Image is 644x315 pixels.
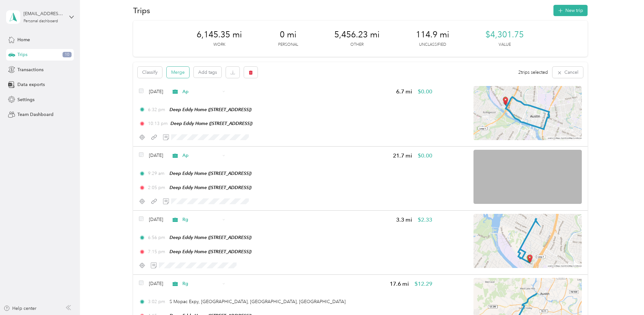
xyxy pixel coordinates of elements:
[148,298,166,305] span: 3:02 pm
[170,235,251,240] span: Deep Eddy Home ([STREET_ADDRESS])
[17,111,54,118] span: Team Dashboard
[149,152,163,159] span: [DATE]
[415,280,432,288] span: $12.29
[171,121,252,126] span: Deep Eddy Home ([STREET_ADDRESS])
[17,81,45,88] span: Data exports
[170,107,251,112] span: Deep Eddy Home ([STREET_ADDRESS])
[170,171,251,176] span: Deep Eddy Home ([STREET_ADDRESS])
[182,280,220,287] span: Rg
[418,216,432,224] span: $2.33
[553,5,588,16] button: New trip
[149,280,163,287] span: [DATE]
[148,120,168,127] span: 10:13 pm
[170,249,251,254] span: Deep Eddy Home ([STREET_ADDRESS])
[334,30,380,40] span: 5,456.23 mi
[138,67,162,78] button: Classify
[473,214,582,268] img: minimap
[148,170,166,177] span: 9:29 am
[418,88,432,96] span: $0.00
[416,30,449,40] span: 114.9 mi
[17,51,27,58] span: Trips
[280,30,297,40] span: 0 mi
[63,52,72,58] span: 10
[17,96,34,103] span: Settings
[419,42,446,48] p: Unclassified
[182,152,220,159] span: Ap
[418,152,432,160] span: $0.00
[170,299,346,304] span: S Mopac Expy, [GEOGRAPHIC_DATA], [GEOGRAPHIC_DATA], [GEOGRAPHIC_DATA]
[608,279,644,315] iframe: Everlance-gr Chat Button Frame
[148,106,166,113] span: 6:32 pm
[473,86,582,140] img: minimap
[485,30,524,40] span: $4,301.75
[390,280,409,288] span: 17.6 mi
[149,88,163,95] span: [DATE]
[17,36,30,43] span: Home
[182,88,220,95] span: Ap
[213,42,225,48] p: Work
[148,248,166,255] span: 7:15 pm
[4,305,36,312] button: Help center
[278,42,298,48] p: Personal
[170,185,251,190] span: Deep Eddy Home ([STREET_ADDRESS])
[148,234,166,241] span: 6:56 pm
[182,216,220,223] span: Rg
[24,19,58,23] div: Personal dashboard
[17,66,44,73] span: Transactions
[552,67,583,78] button: Cancel
[396,88,412,96] span: 6.7 mi
[148,184,166,191] span: 2:05 pm
[149,216,163,223] span: [DATE]
[24,10,64,17] div: [EMAIL_ADDRESS][DOMAIN_NAME]
[499,42,511,48] p: Value
[518,69,548,76] span: 2 trips selected
[350,42,364,48] p: Other
[133,7,150,14] h1: Trips
[197,30,242,40] span: 6,145.35 mi
[194,67,221,78] button: Add tags
[167,67,189,78] button: Merge
[393,152,412,160] span: 21.7 mi
[473,150,582,204] img: minimap
[396,216,412,224] span: 3.3 mi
